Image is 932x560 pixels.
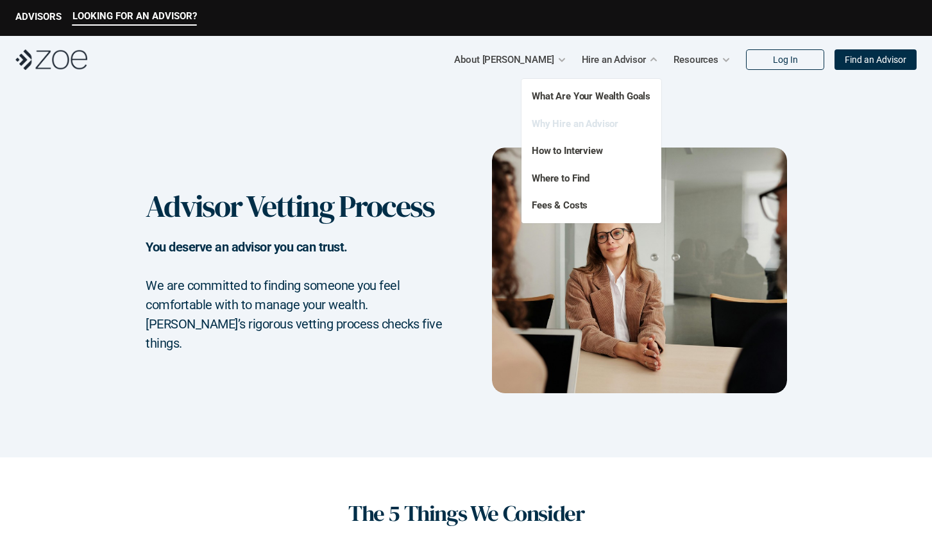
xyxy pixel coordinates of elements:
[532,145,603,157] a: How to Interview
[146,188,439,225] h1: Advisor Vetting Process
[532,90,650,102] a: What Are Your Wealth Goals
[674,50,718,69] p: Resources
[532,173,589,184] a: Where to Find
[845,55,906,65] p: Find an Advisor
[146,237,442,276] h2: You deserve an advisor you can trust.
[454,50,554,69] p: About [PERSON_NAME]
[532,118,618,130] a: Why Hire an Advisor
[146,276,442,353] h2: We are committed to finding someone you feel comfortable with to manage your wealth. [PERSON_NAME...
[532,199,588,211] a: Fees & Costs
[72,10,197,22] p: LOOKING FOR AN ADVISOR?
[15,11,62,22] p: ADVISORS
[348,501,584,526] h1: The 5 Things We Consider
[773,55,798,65] p: Log In
[835,49,917,70] a: Find an Advisor
[582,50,647,69] p: Hire an Advisor
[746,49,824,70] a: Log In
